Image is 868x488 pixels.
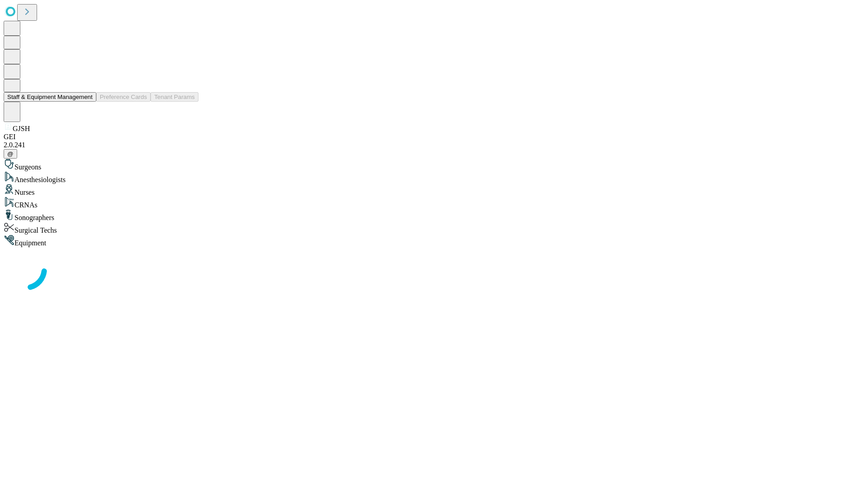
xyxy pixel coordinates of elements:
[4,197,864,209] div: CRNAs
[4,235,864,247] div: Equipment
[4,92,96,102] button: Staff & Equipment Management
[4,133,864,141] div: GEI
[96,92,151,102] button: Preference Cards
[13,125,30,132] span: GJSH
[7,150,14,157] span: @
[4,184,864,197] div: Nurses
[4,141,864,149] div: 2.0.241
[4,159,864,171] div: Surgeons
[4,171,864,184] div: Anesthesiologists
[151,92,198,102] button: Tenant Params
[4,222,864,235] div: Surgical Techs
[4,149,17,159] button: @
[4,209,864,222] div: Sonographers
